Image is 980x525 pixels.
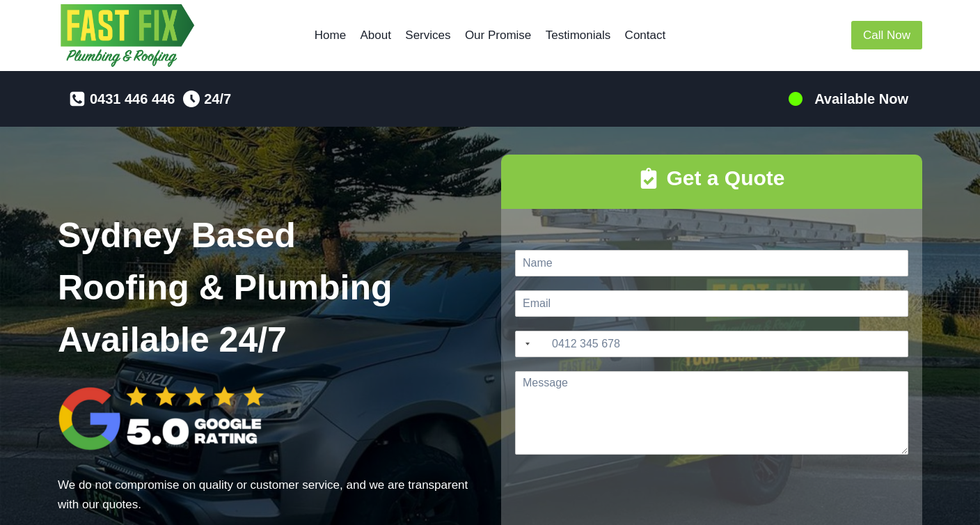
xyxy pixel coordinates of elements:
nav: Primary Navigation [308,19,673,52]
a: Testimonials [539,19,618,52]
span: 0431 446 446 [90,88,175,110]
a: Our Promise [458,19,539,52]
strong: Get a Quote [666,166,784,189]
h5: Available Now [814,88,908,109]
a: Call Now [851,21,922,49]
a: 0431 446 446 [69,88,175,110]
span: 24/7 [204,88,231,110]
button: Selected country [516,331,534,356]
a: Contact [617,19,672,52]
input: Name [515,250,908,276]
img: 100-percents.png [787,91,804,107]
input: Email [515,290,908,317]
p: We do not compromise on quality or customer service, and we are transparent with our quotes. [58,476,479,513]
h1: Sydney Based Roofing & Plumbing Available 24/7 [58,210,479,366]
input: Phone [515,331,908,357]
a: Home [308,19,354,52]
a: Services [398,19,458,52]
a: About [353,19,398,52]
